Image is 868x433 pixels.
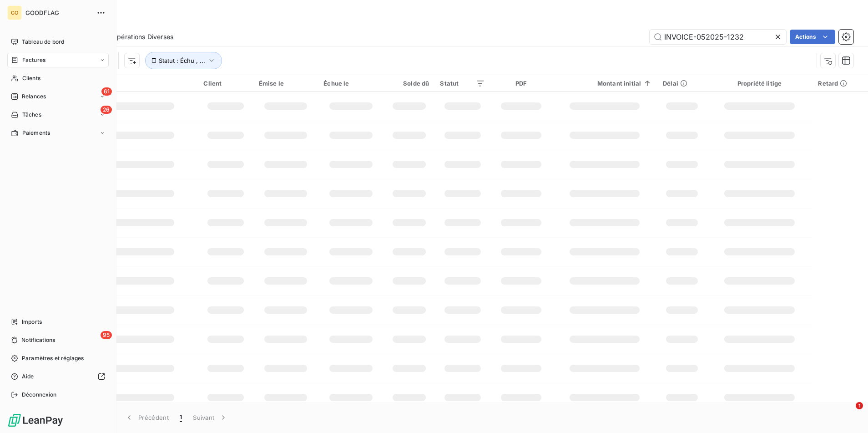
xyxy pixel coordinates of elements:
[101,331,112,339] span: 95
[101,87,112,96] span: 61
[7,369,109,384] a: Aide
[323,80,378,87] div: Échue le
[187,408,233,427] button: Suivant
[145,52,222,69] button: Statut : Échu , ...
[790,30,835,44] button: Actions
[21,336,55,344] span: Notifications
[174,408,187,427] button: 1
[7,413,64,428] img: Logo LeanPay
[25,9,91,16] span: GOODFLAG
[22,56,45,64] span: Factures
[22,372,34,381] span: Aide
[119,408,174,427] button: Précédent
[22,74,40,82] span: Clients
[22,391,57,399] span: Déconnexion
[837,402,859,424] iframe: Intercom live chat
[663,80,701,87] div: Délai
[180,413,182,422] span: 1
[101,106,112,114] span: 26
[22,318,42,326] span: Imports
[203,80,247,87] div: Client
[496,80,546,87] div: PDF
[440,80,485,87] div: Statut
[22,38,64,46] span: Tableau de bord
[856,402,863,409] span: 1
[22,354,84,362] span: Paramètres et réglages
[22,111,41,119] span: Tâches
[712,80,807,87] div: Propriété litige
[7,5,22,20] div: GO
[818,80,863,87] div: Retard
[389,80,429,87] div: Solde dû
[557,80,652,87] div: Montant initial
[259,80,313,87] div: Émise le
[650,30,786,44] input: Rechercher
[22,92,46,101] span: Relances
[22,129,50,137] span: Paiements
[159,57,205,64] span: Statut : Échu , ...
[112,32,173,41] span: Opérations Diverses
